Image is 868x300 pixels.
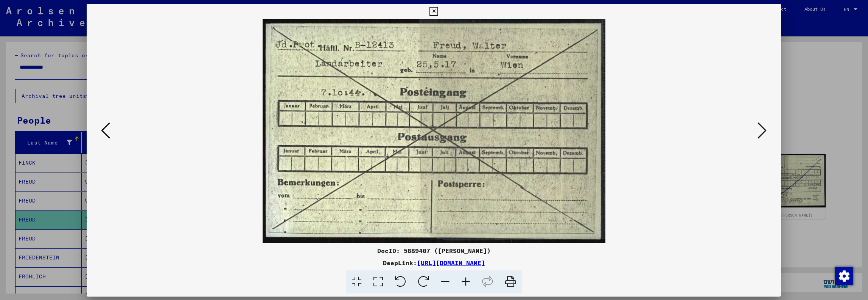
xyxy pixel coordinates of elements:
div: DeepLink: [87,258,781,267]
img: 001.jpg [112,19,755,243]
div: Change consent [835,267,853,285]
img: Change consent [835,267,853,285]
div: DocID: 5889407 ([PERSON_NAME]) [87,246,781,255]
a: [URL][DOMAIN_NAME] [417,259,485,267]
